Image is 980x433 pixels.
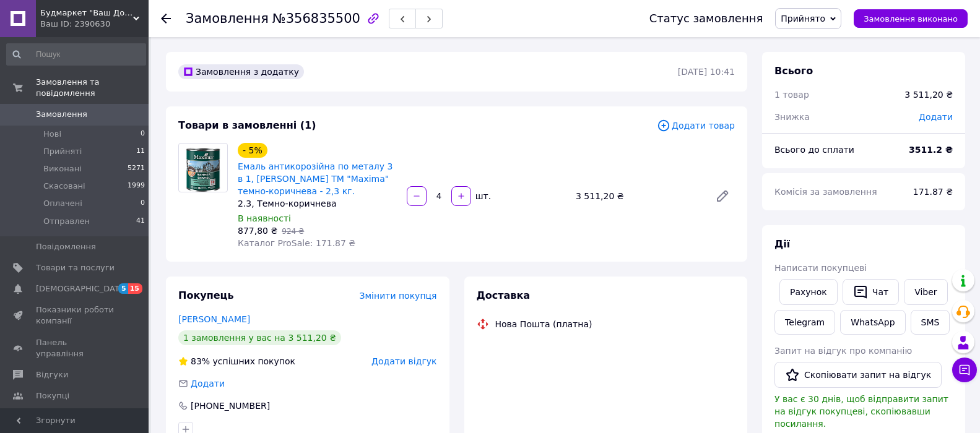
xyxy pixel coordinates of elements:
[40,19,149,30] div: Ваш ID: 2390630
[178,330,341,345] div: 1 замовлення у вас на 3 511,20 ₴
[36,390,69,401] span: Покупці
[774,394,948,429] span: У вас є 30 днів, щоб відправити запит на відгук покупцеві, скопіювавши посилання.
[774,112,810,122] span: Знижка
[774,238,790,250] span: Дії
[178,119,316,131] span: Товари в замовленні (1)
[854,9,968,28] button: Замовлення виконано
[952,358,977,382] button: Чат з покупцем
[238,161,392,196] a: Емаль антикорозійна по металу 3 в 1, [PERSON_NAME] TM "Maxima" темно-коричнева - 2,3 кг.
[178,64,304,79] div: Замовлення з додатку
[136,146,145,157] span: 11
[191,379,225,388] span: Додати
[571,187,705,205] div: 3 511,20 ₴
[36,337,115,359] span: Панель управління
[128,181,145,192] span: 1999
[43,216,90,227] span: Отправлен
[843,279,899,305] button: Чат
[36,369,68,380] span: Відгуки
[136,216,145,227] span: 41
[178,289,234,301] span: Покупець
[904,88,953,101] div: 3 511,20 ₴
[472,190,492,202] div: шт.
[492,318,596,330] div: Нова Пошта (платна)
[913,187,953,197] span: 171.87 ₴
[128,283,142,294] span: 15
[774,145,854,155] span: Всього до сплати
[179,144,227,192] img: Емаль антикорозійна по металу 3 в 1, молоткова TM "Maxima" темно-коричнева - 2,3 кг.
[191,356,210,366] span: 83%
[909,145,953,155] b: 3511.2 ₴
[774,362,942,388] button: Скопіювати запит на відгук
[178,314,250,324] a: [PERSON_NAME]
[657,119,735,132] span: Додати товар
[238,143,267,158] div: - 5%
[774,263,867,273] span: Написати покупцеві
[710,184,735,208] a: Редагувати
[36,304,115,327] span: Показники роботи компанії
[272,11,360,26] span: №356835500
[141,129,145,140] span: 0
[371,356,436,366] span: Додати відгук
[779,279,838,305] button: Рахунок
[282,227,304,236] span: 924 ₴
[6,43,146,66] input: Пошук
[774,90,809,100] span: 1 товар
[904,279,947,305] a: Viber
[178,355,295,367] div: успішних покупок
[477,289,531,301] span: Доставка
[189,400,271,412] div: [PHONE_NUMBER]
[911,310,950,335] button: SMS
[864,14,958,24] span: Замовлення виконано
[40,7,133,19] span: Будмаркет "Ваш Дом"
[840,310,905,335] a: WhatsApp
[141,198,145,209] span: 0
[238,213,291,223] span: В наявності
[238,226,277,236] span: 877,80 ₴
[238,238,355,248] span: Каталог ProSale: 171.87 ₴
[128,163,145,174] span: 5271
[118,283,128,294] span: 5
[919,112,953,122] span: Додати
[43,129,61,140] span: Нові
[43,163,82,174] span: Виконані
[36,262,115,273] span: Товари та послуги
[360,291,437,301] span: Змінити покупця
[774,310,835,335] a: Telegram
[678,67,735,77] time: [DATE] 10:41
[774,187,877,197] span: Комісія за замовлення
[36,109,87,120] span: Замовлення
[238,197,397,210] div: 2.3, Темно-коричнева
[186,11,269,26] span: Замовлення
[774,65,813,77] span: Всього
[36,241,96,252] span: Повідомлення
[649,12,763,25] div: Статус замовлення
[781,14,825,24] span: Прийнято
[43,198,82,209] span: Оплачені
[43,146,82,157] span: Прийняті
[36,283,128,294] span: [DEMOGRAPHIC_DATA]
[43,181,85,192] span: Скасовані
[161,12,171,25] div: Повернутися назад
[774,346,912,356] span: Запит на відгук про компанію
[36,77,149,99] span: Замовлення та повідомлення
